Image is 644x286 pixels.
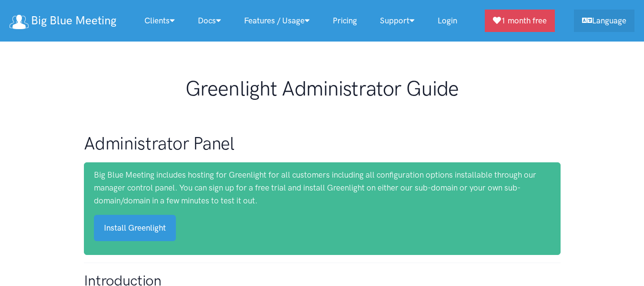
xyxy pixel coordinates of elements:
a: Language [574,10,634,32]
h1: Greenlight Administrator Guide [84,76,561,101]
p: Big Blue Meeting includes hosting for Greenlight for all customers including all configuration op... [94,169,551,208]
a: Install Greenlight [94,215,176,241]
img: logo [10,15,29,29]
a: Features / Usage [233,11,321,31]
a: Login [426,11,469,31]
a: Pricing [321,11,368,31]
h1: Administrator Panel [84,132,561,155]
a: Support [368,11,426,31]
a: Clients [133,11,186,31]
a: Docs [186,11,233,31]
a: 1 month free [485,10,555,32]
a: Big Blue Meeting [10,11,116,31]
